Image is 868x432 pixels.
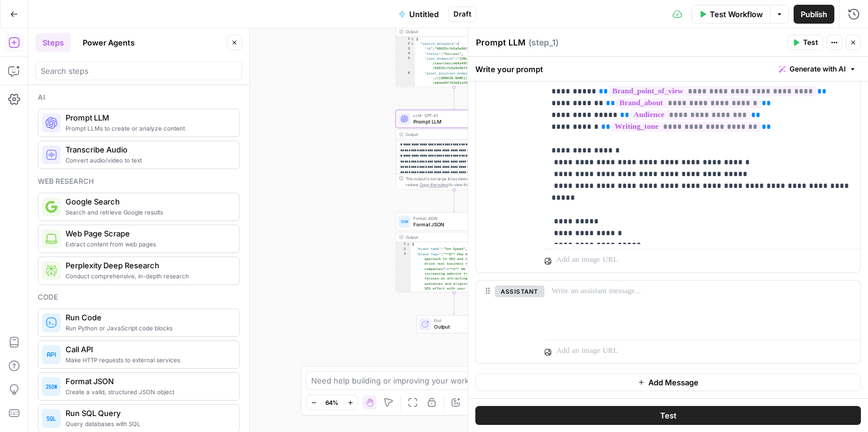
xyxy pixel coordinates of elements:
[794,5,834,24] button: Publish
[495,285,544,297] button: assistant
[409,8,439,20] span: Untitled
[528,37,559,48] span: ( step_1 )
[66,419,230,428] span: Query databases with SQL
[803,37,818,48] span: Test
[710,8,763,20] span: Test Workflow
[66,155,230,165] span: Convert audio/video to text
[66,323,230,333] span: Run Python or JavaScript code blocks
[41,65,237,77] input: Search steps
[475,373,861,391] button: Add Message
[38,292,240,303] div: Code
[434,318,485,324] span: End
[66,271,230,281] span: Conduct comprehensive, in-depth research
[66,311,230,323] span: Run Code
[406,28,492,34] div: Output
[66,207,230,217] span: Search and retrieve Google results
[691,5,770,24] button: Test Workflow
[476,37,526,48] textarea: Prompt LLM
[410,37,415,41] span: Toggle code folding, rows 1 through 216
[76,33,142,52] button: Power Agents
[396,242,411,246] div: 1
[396,41,415,46] div: 2
[787,35,823,50] button: Test
[410,41,415,46] span: Toggle code folding, rows 2 through 12
[66,124,230,133] span: Prompt LLMs to create or analyze content
[396,71,415,96] div: 6
[38,176,240,187] div: Web research
[396,247,411,252] div: 2
[413,220,492,228] span: Format JSON
[475,406,861,425] button: Test
[325,398,338,407] span: 64%
[406,234,492,240] div: Output
[66,343,230,355] span: Call API
[420,183,449,187] span: Copy the output
[396,37,415,41] div: 1
[774,61,861,77] button: Generate with AI
[413,112,492,118] span: LLM · GPT-4.1
[434,323,485,331] span: Output
[413,118,492,125] span: Prompt LLM
[66,228,230,239] span: Web Page Scrape
[476,281,535,363] div: assistant
[38,92,240,103] div: Ai
[453,9,471,20] span: Draft
[35,33,71,52] button: Steps
[66,196,230,207] span: Google Search
[396,213,513,293] div: Format JSONFormat JSONStep 2Output{ "brand name":"Ten Speed", "brand faqs":"**Q** How does Ten Sp...
[453,293,455,314] g: Edge from step_2 to end
[801,8,827,20] span: Publish
[396,315,513,333] div: EndOutput
[396,7,513,87] div: Output{ "search_metadata":{ "id":"68655cfb5a5e96f52db10109", "status":"Success", "json_endpoint":...
[468,57,868,81] div: Write your prompt
[66,239,230,249] span: Extract content from web pages
[396,46,415,51] div: 3
[391,5,446,24] button: Untitled
[476,46,535,272] div: userDelete
[406,176,509,188] div: This output is too large & has been abbreviated for review. to view the full content.
[648,376,699,388] span: Add Message
[66,259,230,271] span: Perplexity Deep Research
[453,190,455,212] g: Edge from step_1 to step_2
[66,407,230,419] span: Run SQL Query
[789,64,846,74] span: Generate with AI
[413,215,492,221] span: Format JSON
[66,112,230,124] span: Prompt LLM
[66,144,230,155] span: Transcribe Audio
[453,87,455,109] g: Edge from step_3 to step_1
[406,131,492,137] div: Output
[66,375,230,387] span: Format JSON
[66,387,230,397] span: Create a valid, structured JSON object
[406,242,410,246] span: Toggle code folding, rows 1 through 4
[660,410,677,421] span: Test
[396,51,415,56] div: 4
[396,56,415,71] div: 5
[66,355,230,365] span: Make HTTP requests to external services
